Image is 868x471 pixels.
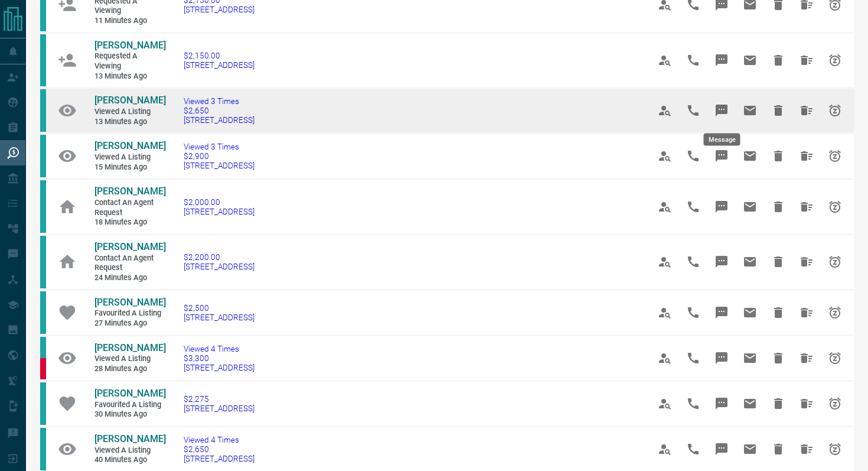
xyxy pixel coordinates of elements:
[94,410,165,420] span: 30 minutes ago
[736,389,764,418] span: Email
[40,337,46,358] div: condos.ca
[821,344,849,372] span: Snooze
[184,313,254,322] span: [STREET_ADDRESS]
[792,435,821,463] span: Hide All from Ghazi Virani
[651,46,679,74] span: View Profile
[184,404,254,413] span: [STREET_ADDRESS]
[94,40,166,51] span: [PERSON_NAME]
[679,193,707,221] span: Call
[764,298,792,327] span: Hide
[679,389,707,418] span: Call
[94,163,165,173] span: 15 minutes ago
[40,428,46,470] div: condos.ca
[94,186,166,197] span: [PERSON_NAME]
[679,96,707,125] span: Call
[764,248,792,276] span: Hide
[184,151,254,161] span: $2,900
[184,51,254,60] span: $2,150.00
[184,444,254,454] span: $2,650
[707,96,736,125] span: Message
[707,46,736,74] span: Message
[792,248,821,276] span: Hide All from Semi George
[679,435,707,463] span: Call
[184,197,254,216] a: $2,000.00[STREET_ADDRESS]
[184,60,254,70] span: [STREET_ADDRESS]
[736,96,764,125] span: Email
[736,344,764,372] span: Email
[94,95,166,106] span: [PERSON_NAME]
[94,446,165,456] span: Viewed a Listing
[679,142,707,170] span: Call
[821,142,849,170] span: Snooze
[40,358,46,379] div: property.ca
[184,197,254,207] span: $2,000.00
[651,344,679,372] span: View Profile
[94,319,165,329] span: 27 minutes ago
[94,95,165,107] a: [PERSON_NAME]
[184,353,254,363] span: $3,300
[184,344,254,353] span: Viewed 4 Times
[792,389,821,418] span: Hide All from Igor Valko
[94,433,166,444] span: [PERSON_NAME]
[792,344,821,372] span: Hide All from Janish M
[184,394,254,404] span: $2,275
[94,354,165,364] span: Viewed a Listing
[94,297,165,309] a: [PERSON_NAME]
[184,394,254,413] a: $2,275[STREET_ADDRESS]
[40,236,46,288] div: condos.ca
[764,193,792,221] span: Hide
[736,435,764,463] span: Email
[94,72,165,82] span: 13 minutes ago
[707,344,736,372] span: Message
[792,46,821,74] span: Hide All from Semi George
[184,106,254,115] span: $2,650
[94,217,165,228] span: 18 minutes ago
[94,297,166,308] span: [PERSON_NAME]
[764,344,792,372] span: Hide
[94,140,166,151] span: [PERSON_NAME]
[94,388,166,399] span: [PERSON_NAME]
[821,96,849,125] span: Snooze
[94,152,165,163] span: Viewed a Listing
[651,193,679,221] span: View Profile
[764,389,792,418] span: Hide
[184,303,254,322] a: $2,500[STREET_ADDRESS]
[94,241,166,252] span: [PERSON_NAME]
[184,344,254,372] a: Viewed 4 Times$3,300[STREET_ADDRESS]
[94,51,165,71] span: Requested a Viewing
[94,241,165,254] a: [PERSON_NAME]
[184,303,254,313] span: $2,500
[736,46,764,74] span: Email
[94,342,166,353] span: [PERSON_NAME]
[184,5,254,14] span: [STREET_ADDRESS]
[184,207,254,216] span: [STREET_ADDRESS]
[94,254,165,273] span: Contact an Agent Request
[94,342,165,355] a: [PERSON_NAME]
[792,96,821,125] span: Hide All from Austin Pacheco
[94,186,165,198] a: [PERSON_NAME]
[40,180,46,233] div: condos.ca
[40,34,46,87] div: condos.ca
[94,198,165,217] span: Contact an Agent Request
[821,298,849,327] span: Snooze
[792,142,821,170] span: Hide All from Claudia Lopez
[94,364,165,374] span: 28 minutes ago
[184,252,254,271] a: $2,200.00[STREET_ADDRESS]
[651,389,679,418] span: View Profile
[94,400,165,410] span: Favourited a Listing
[94,433,165,446] a: [PERSON_NAME]
[94,117,165,127] span: 13 minutes ago
[651,248,679,276] span: View Profile
[679,248,707,276] span: Call
[184,262,254,271] span: [STREET_ADDRESS]
[651,435,679,463] span: View Profile
[651,142,679,170] span: View Profile
[704,134,740,146] div: Message
[792,193,821,221] span: Hide All from Semi George
[94,455,165,465] span: 40 minutes ago
[40,382,46,425] div: condos.ca
[736,193,764,221] span: Email
[94,273,165,283] span: 24 minutes ago
[40,291,46,334] div: condos.ca
[184,435,254,444] span: Viewed 4 Times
